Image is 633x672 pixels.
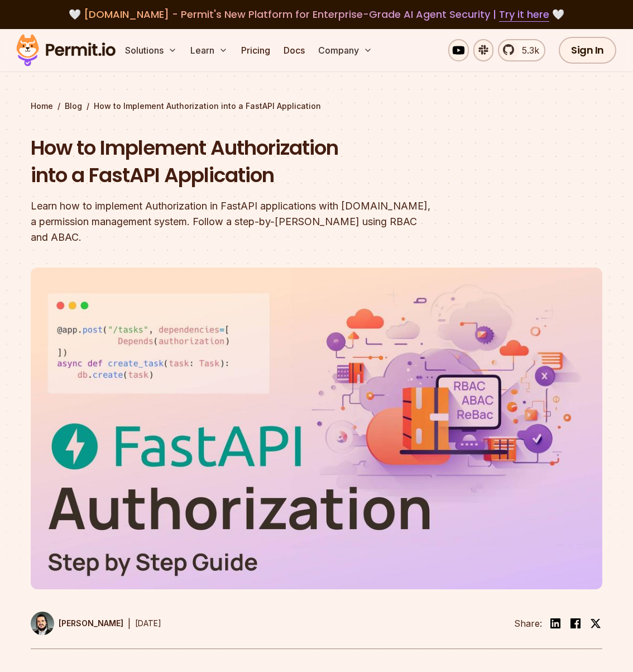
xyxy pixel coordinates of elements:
div: | [128,617,131,630]
button: Company [314,39,377,61]
img: facebook [569,617,582,630]
img: How to Implement Authorization into a FastAPI Application [31,268,602,589]
a: [PERSON_NAME] [31,612,123,635]
span: [DOMAIN_NAME] - Permit's New Platform for Enterprise-Grade AI Agent Security | [84,7,549,21]
div: 🤍 🤍 [27,7,606,22]
img: twitter [590,618,601,629]
a: Try it here [499,7,549,22]
a: Pricing [237,39,275,61]
a: Home [31,101,53,112]
a: Sign In [559,37,616,64]
p: [PERSON_NAME] [59,618,123,629]
time: [DATE] [135,618,161,628]
h1: How to Implement Authorization into a FastAPI Application [31,134,459,189]
img: linkedin [549,617,562,630]
a: Blog [65,101,82,112]
a: Docs [279,39,309,61]
button: Learn [186,39,232,61]
button: Solutions [121,39,181,61]
div: / / [31,101,602,112]
img: Permit logo [11,31,121,69]
span: 5.3k [515,44,539,57]
li: Share: [514,617,542,630]
div: Learn how to implement Authorization in FastAPI applications with [DOMAIN_NAME], a permission man... [31,198,459,245]
img: Gabriel L. Manor [31,612,54,635]
a: 5.3k [498,39,545,61]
